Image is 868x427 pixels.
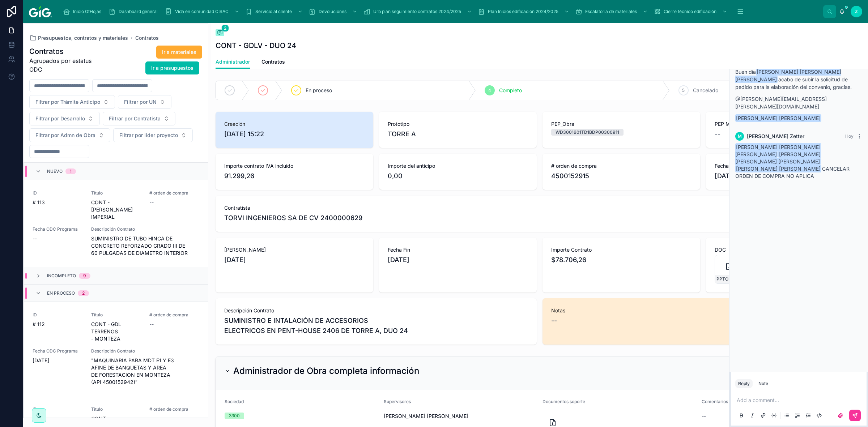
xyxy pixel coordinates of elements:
[551,162,692,170] span: # orden de compra
[664,9,716,14] span: Cierre técnico edificación
[855,9,858,14] span: Z
[306,87,332,94] span: En proceso
[35,132,95,139] span: Filtrar por Admn de Obra
[35,115,85,122] span: Filtrar por Desarrollo
[388,120,528,128] span: Prototipo
[224,307,528,314] span: Descripción Contrato
[91,199,141,221] span: CONT - [PERSON_NAME] IMPERIAL
[135,34,159,42] a: Contratos
[24,302,208,396] a: ID# 112TítuloCONT - GDL TERRENOS - MONTEZA# orden de compra--Fecha ODC Programa[DATE]Descripción ...
[388,255,528,265] span: [DATE]
[103,112,175,125] button: Select Button
[33,321,82,328] span: # 112
[488,9,558,14] span: Plan Inicios edificación 2024/2025
[149,190,199,196] span: # orden de compra
[551,255,692,265] span: $78.706,26
[551,316,557,326] span: --
[47,273,76,279] span: Incompleto
[551,307,855,314] span: Notas
[124,98,157,106] span: Filtrar por UN
[255,9,292,14] span: Servicio al cliente
[61,5,106,18] a: Inicio OtHojas
[216,58,250,65] span: Administrador
[47,290,75,296] span: En proceso
[149,321,154,328] span: --
[229,413,240,419] div: 3300
[756,379,771,388] button: Note
[845,133,854,139] span: Hoy
[221,25,229,32] span: 2
[29,95,115,109] button: Select Button
[373,9,461,14] span: Urb plan seguimiento contratos 2024/2025
[58,4,823,20] div: scrollable content
[24,180,208,267] a: ID# 113TítuloCONT - [PERSON_NAME] IMPERIAL# orden de compra--Fecha ODC Programa--Descripción Cont...
[551,246,692,253] span: Importe Contrato
[33,357,82,364] span: [DATE]
[163,5,243,18] a: Vida en comunidad CISAC
[145,61,199,74] button: Ir a presupuestos
[38,34,128,42] span: Presupuestos, contratos y materiales
[735,165,821,172] span: [PERSON_NAME] [PERSON_NAME]
[33,406,82,412] span: ID
[149,415,154,422] span: --
[747,133,804,140] span: [PERSON_NAME] Zetter
[702,399,728,404] span: Comentarios
[243,5,306,18] a: Servicio al cliente
[233,365,419,377] h2: Administrador de Obra completa información
[499,87,522,94] span: Completo
[224,162,365,170] span: Importe contrato IVA incluido
[224,171,365,181] span: 91.299,26
[83,273,86,279] div: 9
[33,348,82,354] span: Fecha ODC Programa
[542,399,585,404] span: Documentos soporte
[73,9,101,14] span: Inicio OtHojas
[82,290,85,296] div: 2
[33,235,37,242] span: --
[224,255,365,265] span: [DATE]
[319,9,346,14] span: Devoluciones
[573,5,651,18] a: Escalatoria de materiales
[151,64,193,72] span: Ir a presupuestos
[306,5,361,18] a: Devoluciones
[91,321,141,342] span: CONT - GDL TERRENOS - MONTEZA
[29,128,110,142] button: Select Button
[29,34,128,42] a: Presupuestos, contratos y materiales
[47,168,63,174] span: Nuevo
[585,9,637,14] span: Escalatoria de materiales
[715,129,720,139] span: --
[735,143,821,158] span: [PERSON_NAME] [PERSON_NAME] [PERSON_NAME]
[224,129,365,139] span: [DATE] 15:22
[216,29,224,38] button: 2
[224,213,362,223] span: TORVI INGENIEROS SA DE CV 2400000629
[91,406,141,412] span: Título
[715,162,855,170] span: Fecha ODC programa
[119,132,178,139] span: Filtrar por líder proyecto
[29,46,100,56] h1: Contratos
[738,133,742,139] span: M
[224,204,855,212] span: Contratista
[118,95,171,109] button: Select Button
[224,316,528,336] span: SUMINISTRO E INTALACIÓN DE ACCESORIOS ELECTRICOS EN PENT-HOUSE 2406 DE TORRE A, DUO 24
[91,226,199,232] span: Descripción Contrato
[109,115,161,122] span: Filtrar por Contratista
[91,235,199,257] span: SUMINISTRO DE TUBO HINCA DE CONCRETO REFORZADO GRADO III DE 60 PULGADAS DE DIAMETRO INTERIOR
[106,5,163,18] a: Dashboard general
[476,5,573,18] a: Plan Inicios edificación 2024/2025
[715,171,855,181] span: [DATE]
[361,5,476,18] a: Urb plan seguimiento contratos 2024/2025
[716,276,733,282] span: PPTO---GDLV---DUO-24---ACC.-ELECTRICOS-PH-2406---TORVI
[91,312,141,318] span: Título
[33,312,82,318] span: ID
[91,348,199,354] span: Descripción Contrato
[33,415,82,422] span: # 106
[113,128,193,142] button: Select Button
[156,46,202,59] button: Ir a materiales
[556,129,619,136] div: WD3001601TD1BDP00300911
[715,120,855,128] span: PEP Mat
[91,357,199,386] span: "MAQUINARIA PARA MDT E1 Y E3 AFINE DE BANQUETAS Y AREA DE FORESTACION EN MONTEZA (API 4500152942)"
[488,87,491,93] span: 4
[29,6,52,17] img: App logo
[175,9,229,14] span: Vida en comunidad CISAC
[735,144,850,179] span: CANCELAR ORDEN DE COMPRA NO APLICA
